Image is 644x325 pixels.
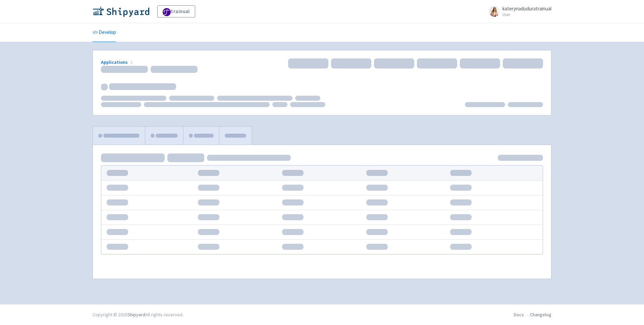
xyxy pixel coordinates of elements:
[101,59,134,65] a: Applications
[514,312,524,318] a: Docs
[93,23,116,42] a: Develop
[485,6,551,17] a: katerynaduduratrainual User
[502,12,551,17] small: User
[502,5,551,12] span: katerynaduduratrainual
[93,6,149,17] img: Shipyard logo
[157,5,195,17] a: trainual
[93,311,183,318] div: Copyright © 2025 All rights reserved.
[127,312,145,318] a: Shipyard
[530,312,551,318] a: Changelog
